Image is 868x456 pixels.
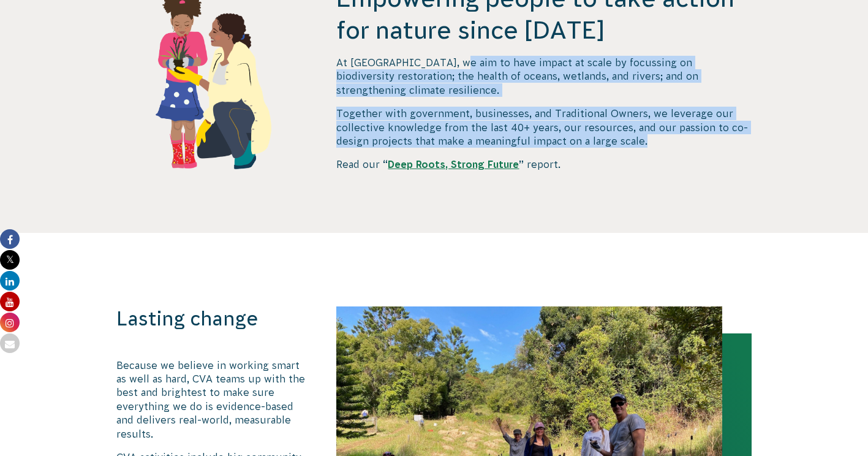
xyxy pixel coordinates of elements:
[336,158,752,171] p: Read our “ ” report.
[336,56,752,97] p: At [GEOGRAPHIC_DATA], we aim to have impact at scale by focussing on biodiversity restoration; th...
[336,107,752,148] p: Together with government, businesses, and Traditional Owners, we leverage our collective knowledg...
[116,359,311,441] p: Because we believe in working smart as well as hard, CVA teams up with the best and brightest to ...
[116,307,311,331] h3: Lasting change
[388,159,519,170] a: Deep Roots, Strong Future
